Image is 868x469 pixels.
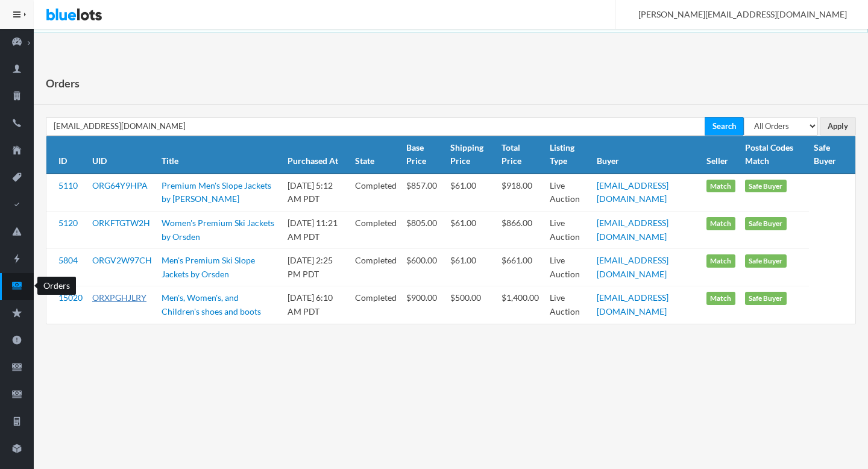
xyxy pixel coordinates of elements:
[445,174,497,212] td: $61.00
[283,212,350,249] td: [DATE] 11:21 AM PDT
[350,136,401,174] th: State
[705,117,744,136] input: Search
[597,292,668,316] a: [EMAIL_ADDRESS][DOMAIN_NAME]
[706,292,735,305] span: Match
[350,174,401,212] td: Completed
[401,212,445,249] td: $805.00
[745,292,787,305] span: Safe Buyer
[401,286,445,324] td: $900.00
[162,218,274,242] a: Women's Premium Ski Jackets by Orsden
[92,180,148,190] a: ORG64Y9HPA
[283,136,350,174] th: Purchased At
[401,174,445,212] td: $857.00
[58,292,83,303] a: 15020
[445,136,497,174] th: Shipping Price
[283,286,350,324] td: [DATE] 6:10 AM PDT
[445,212,497,249] td: $61.00
[350,249,401,286] td: Completed
[58,180,78,190] a: 5110
[702,136,740,174] th: Seller
[809,136,855,174] th: Safe Buyer
[157,136,283,174] th: Title
[545,174,591,212] td: Live Auction
[545,212,591,249] td: Live Auction
[740,136,809,174] th: Postal Codes Match
[597,180,668,204] a: [EMAIL_ADDRESS][DOMAIN_NAME]
[497,174,545,212] td: $918.00
[745,180,787,193] span: Safe Buyer
[545,286,591,324] td: Live Auction
[820,117,856,136] input: Apply
[92,292,146,303] a: ORXPGHJLRY
[745,254,787,268] span: Safe Buyer
[58,218,78,228] a: 5120
[350,286,401,324] td: Completed
[283,249,350,286] td: [DATE] 2:25 PM PDT
[625,9,847,19] span: [PERSON_NAME][EMAIL_ADDRESS][DOMAIN_NAME]
[46,136,87,174] th: ID
[597,218,668,242] a: [EMAIL_ADDRESS][DOMAIN_NAME]
[445,286,497,324] td: $500.00
[401,136,445,174] th: Base Price
[597,255,668,279] a: [EMAIL_ADDRESS][DOMAIN_NAME]
[745,217,787,230] span: Safe Buyer
[350,212,401,249] td: Completed
[162,255,255,279] a: Men's Premium Ski Slope Jackets by Orsden
[46,74,80,92] h1: Orders
[162,180,271,204] a: Premium Men's Slope Jackets by [PERSON_NAME]
[162,292,261,316] a: Men's, Women's, and Children's shoes and boots
[545,249,591,286] td: Live Auction
[706,254,735,268] span: Match
[37,277,76,295] div: Orders
[445,249,497,286] td: $61.00
[92,218,150,228] a: ORKFTGTW2H
[497,212,545,249] td: $866.00
[706,180,735,193] span: Match
[497,286,545,324] td: $1,400.00
[706,217,735,230] span: Match
[497,136,545,174] th: Total Price
[592,136,702,174] th: Buyer
[283,174,350,212] td: [DATE] 5:12 AM PDT
[92,255,152,265] a: ORGV2W97CH
[87,136,157,174] th: UID
[401,249,445,286] td: $600.00
[58,255,78,265] a: 5804
[545,136,591,174] th: Listing Type
[497,249,545,286] td: $661.00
